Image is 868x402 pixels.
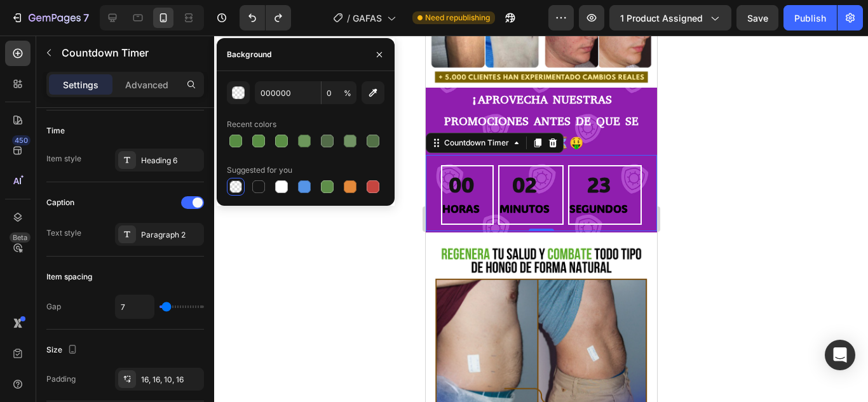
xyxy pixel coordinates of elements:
div: Heading 6 [141,155,201,166]
p: 7 [83,10,89,25]
div: Background [227,49,271,60]
div: Paragraph 2 [141,229,201,241]
div: Padding [46,373,76,385]
div: Item spacing [46,271,92,283]
input: Eg: FFFFFF [255,81,321,104]
span: 1 product assigned [620,11,703,25]
button: 7 [5,5,95,30]
div: Text style [46,227,81,239]
span: Save [747,13,768,23]
div: Time [46,125,65,137]
p: Countdown Timer [62,45,199,60]
span: Need republishing [425,12,490,23]
span: / [347,11,350,25]
div: Caption [46,197,74,208]
div: 450 [12,135,31,145]
input: Auto [116,295,154,318]
div: Beta [10,232,31,243]
iframe: Design area [426,36,657,402]
div: Undo/Redo [240,5,291,30]
span: % [344,88,351,99]
span: GAFAS [353,11,382,25]
button: Save [736,5,778,30]
button: 1 product assigned [609,5,731,30]
div: Size [46,342,80,359]
div: Open Intercom Messenger [825,340,855,370]
button: Publish [783,5,837,30]
p: Settings [63,78,98,91]
div: 16, 16, 10, 16 [141,374,201,385]
div: Recent colors [227,119,276,130]
div: Item style [46,153,81,164]
div: Suggested for you [227,164,292,176]
p: Advanced [125,78,168,91]
div: Gap [46,301,61,312]
div: Publish [794,11,826,25]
